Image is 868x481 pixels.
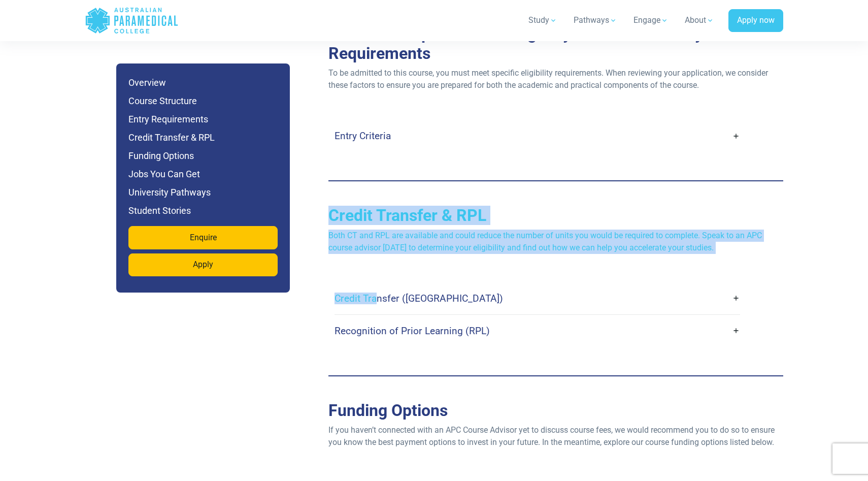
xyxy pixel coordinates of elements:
[335,293,503,304] h4: Credit Transfer ([GEOGRAPHIC_DATA])
[328,424,783,448] p: If you haven’t connected with an APC Course Advisor yet to discuss course fees, we would recommen...
[335,286,740,310] a: Credit Transfer ([GEOGRAPHIC_DATA])
[335,130,391,142] h4: Entry Criteria
[328,401,783,420] h2: Funding Options
[335,319,740,343] a: Recognition of Prior Learning (RPL)
[328,24,783,63] h2: Entry Requirements
[522,6,563,35] a: Study
[728,9,783,33] a: Apply now
[328,67,783,91] p: To be admitted to this course, you must meet specific eligibility requirements. When reviewing yo...
[335,124,740,148] a: Entry Criteria
[85,4,179,37] a: Australian Paramedical College
[335,325,490,337] h4: Recognition of Prior Learning (RPL)
[567,6,623,35] a: Pathways
[328,206,783,225] h2: Credit Transfer & RPL
[679,6,720,35] a: About
[328,230,783,254] p: Both CT and RPL are available and could reduce the number of units you would be required to compl...
[627,6,675,35] a: Engage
